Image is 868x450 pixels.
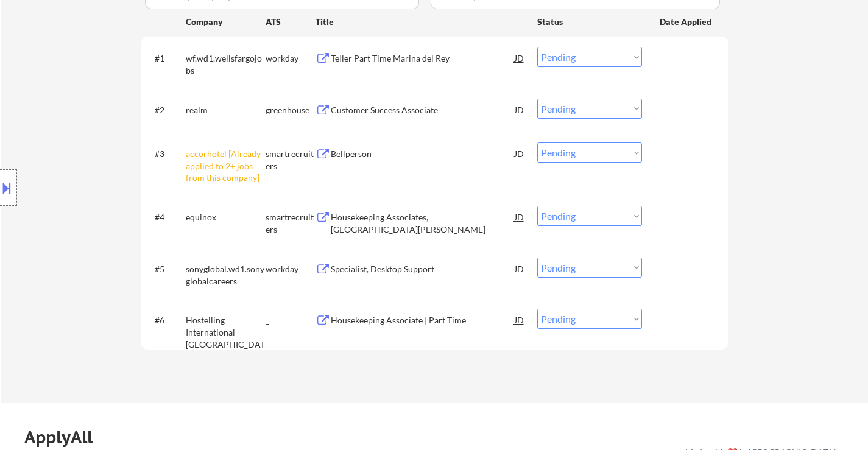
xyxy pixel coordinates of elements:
[186,148,266,184] div: accorhotel [Already applied to 2+ jobs from this company]
[266,263,316,275] div: workday
[331,104,515,116] div: Customer Success Associate
[186,52,266,76] div: wf.wd1.wellsfargojobs
[266,16,316,28] div: ATS
[513,206,526,228] div: JD
[186,16,266,28] div: Company
[266,211,316,235] div: smartrecruiters
[513,258,526,279] div: JD
[513,99,526,121] div: JD
[186,104,266,116] div: realm
[266,52,316,65] div: workday
[513,142,526,164] div: JD
[513,309,526,331] div: JD
[331,263,515,275] div: Specialist, Desktop Support
[155,52,176,65] div: #1
[537,10,642,32] div: Status
[186,314,266,362] div: Hostelling International [GEOGRAPHIC_DATA]
[186,211,266,223] div: equinox
[266,148,316,172] div: smartrecruiters
[660,16,713,28] div: Date Applied
[331,211,515,235] div: Housekeeping Associates, [GEOGRAPHIC_DATA][PERSON_NAME]
[316,16,526,28] div: Title
[331,52,515,65] div: Teller Part Time Marina del Rey
[513,47,526,69] div: JD
[266,104,316,116] div: greenhouse
[24,427,107,448] div: ApplyAll
[186,263,266,287] div: sonyglobal.wd1.sonyglobalcareers
[331,314,515,326] div: Housekeeping Associate | Part Time
[331,148,515,160] div: Bellperson
[155,314,176,326] div: #6
[266,314,316,326] div: _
